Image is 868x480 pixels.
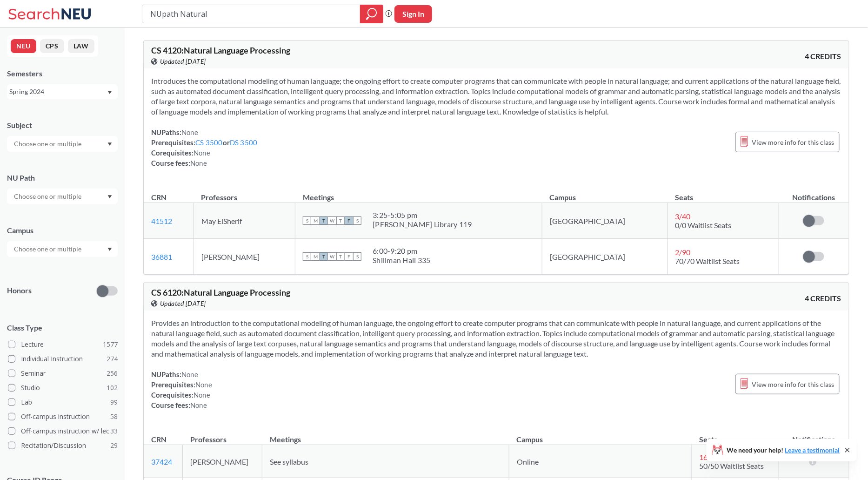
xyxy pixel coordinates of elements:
[8,338,118,351] label: Lecture
[190,159,207,167] span: None
[107,248,112,251] svg: Dropdown arrow
[7,241,118,257] div: Dropdown arrow
[160,56,206,67] span: Updated [DATE]
[151,434,167,445] div: CRN
[68,39,94,53] button: LAW
[8,382,118,394] label: Studio
[151,252,172,261] a: 36881
[542,239,668,275] td: [GEOGRAPHIC_DATA]
[107,383,118,393] span: 102
[110,412,118,422] span: 58
[353,216,361,225] span: S
[303,252,311,261] span: S
[328,216,336,225] span: W
[295,183,542,203] th: Meetings
[675,257,740,265] span: 70/70 Waitlist Seats
[151,318,835,358] span: Provides an introduction to the computational modeling of human language, the ongoing effort to c...
[8,439,118,452] label: Recitation/Discussion
[262,425,509,445] th: Meetings
[181,128,198,136] span: None
[151,369,212,410] div: NUPaths: Prerequisites: Corequisites: Course fees:
[151,127,258,168] div: NUPaths: Prerequisites: or Corequisites: Course fees:
[353,252,361,261] span: S
[752,379,835,390] span: View more info for this class
[11,39,36,53] button: NEU
[320,252,328,261] span: T
[778,183,849,203] th: Notifications
[373,246,430,256] div: 6:00 - 9:20 pm
[360,5,383,23] div: magnifying glass
[190,401,207,409] span: None
[727,447,840,453] span: We need your help!
[336,216,345,225] span: T
[181,370,198,379] span: None
[103,339,118,350] span: 1577
[110,397,118,407] span: 99
[805,293,841,304] span: 4 CREDITS
[110,426,118,436] span: 33
[149,6,354,22] input: Class, professor, course number, "phrase"
[8,353,118,365] label: Individual Instruction
[675,248,691,257] span: 2 / 90
[303,216,311,225] span: S
[40,39,64,53] button: CPS
[107,354,118,364] span: 274
[107,368,118,379] span: 256
[151,45,290,55] span: CS 4120 : Natural Language Processing
[345,216,353,225] span: F
[7,189,118,204] div: Dropdown arrow
[107,91,112,95] svg: Dropdown arrow
[336,252,345,261] span: T
[151,216,172,225] a: 41512
[7,68,118,79] div: Semesters
[373,256,430,265] div: Shillman Hall 335
[8,396,118,408] label: Lab
[160,298,206,309] span: Updated [DATE]
[675,212,691,221] span: 3 / 40
[805,51,841,61] span: 4 CREDITS
[151,76,841,116] span: Introduces the computational modeling of human language; the ongoing effort to create computer pr...
[151,287,290,297] span: CS 6120 : Natural Language Processing
[7,136,118,152] div: Dropdown arrow
[373,210,472,220] div: 3:25 - 5:05 pm
[542,183,668,203] th: Campus
[107,195,112,199] svg: Dropdown arrow
[509,445,692,478] td: Online
[8,425,118,437] label: Off-campus instruction w/ lec
[366,7,377,20] svg: magnifying glass
[195,380,212,389] span: None
[7,120,118,130] div: Subject
[7,323,118,333] span: Class Type
[8,411,118,423] label: Off-campus instruction
[195,138,223,147] a: CS 3500
[110,440,118,451] span: 29
[9,138,87,149] input: Choose one or multiple
[752,136,835,148] span: View more info for this class
[311,216,320,225] span: M
[328,252,336,261] span: W
[183,425,262,445] th: Professors
[194,239,295,275] td: [PERSON_NAME]
[700,461,764,470] span: 50/50 Waitlist Seats
[311,252,320,261] span: M
[107,142,112,146] svg: Dropdown arrow
[194,391,210,399] span: None
[373,220,472,229] div: [PERSON_NAME] Library 119
[320,216,328,225] span: T
[194,203,295,239] td: May ElSherif
[9,243,87,255] input: Choose one or multiple
[194,183,295,203] th: Professors
[542,203,668,239] td: [GEOGRAPHIC_DATA]
[194,149,210,157] span: None
[394,5,432,23] button: Sign In
[668,183,778,203] th: Seats
[7,225,118,236] div: Campus
[270,457,308,466] span: See syllabus
[692,425,778,445] th: Seats
[151,457,172,466] a: 37424
[345,252,353,261] span: F
[9,87,107,97] div: Spring 2024
[778,425,849,445] th: Notifications
[7,84,118,99] div: Spring 2024Dropdown arrow
[8,367,118,379] label: Seminar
